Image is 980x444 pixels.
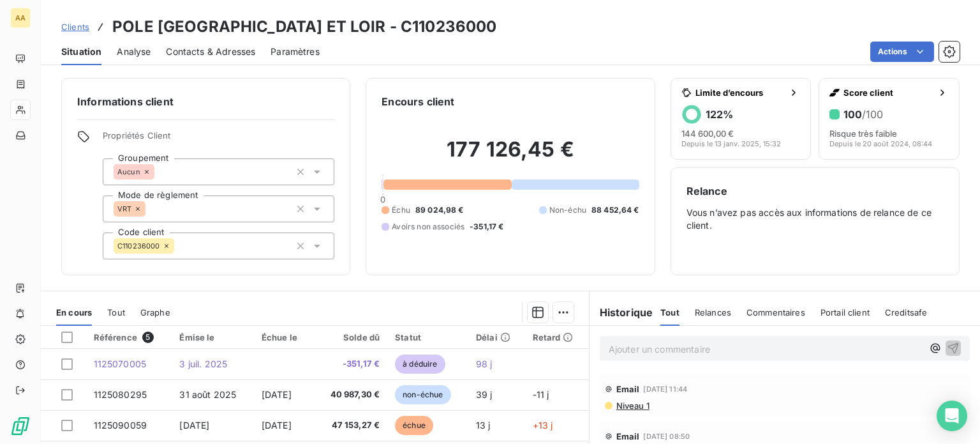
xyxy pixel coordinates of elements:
[590,305,653,320] h6: Historique
[117,168,140,176] span: Aucun
[819,78,960,160] button: Score client100/100Risque très faibleDepuis le 20 août 2024, 08:44
[829,140,932,148] span: Depuis le 20 août 2024, 08:44
[392,204,410,216] span: Échu
[533,332,581,342] div: Retard
[262,389,292,400] span: [DATE]
[103,130,334,148] span: Propriétés Client
[695,88,784,98] span: Limite d’encours
[746,307,805,318] span: Commentaires
[681,128,734,139] span: 144 600,00 €
[142,332,154,343] span: 5
[862,108,883,121] span: /100
[262,332,304,342] div: Échue le
[829,128,897,139] span: Risque très faible
[591,204,639,216] span: 88 452,64 €
[660,307,679,318] span: Tout
[687,183,944,259] div: Vous n’avez pas accès aux informations de relance de ce client.
[392,221,464,233] span: Avoirs non associés
[476,358,493,369] span: 98 j
[320,388,380,401] span: 40 987,30 €
[94,420,147,431] span: 1125090059
[615,401,650,411] span: Niveau 1
[395,385,450,404] span: non-échue
[117,45,151,58] span: Analyse
[885,307,928,318] span: Creditsafe
[643,433,690,440] span: [DATE] 08:50
[10,8,31,28] div: AA
[476,420,491,431] span: 13 j
[10,416,31,436] img: Logo LeanPay
[262,420,292,431] span: [DATE]
[179,420,209,431] span: [DATE]
[174,240,184,252] input: Ajouter une valeur
[77,94,334,109] h6: Informations client
[415,204,464,216] span: 89 024,98 €
[179,389,236,400] span: 31 août 2025
[671,78,812,160] button: Limite d’encours122%144 600,00 €Depuis le 13 janv. 2025, 15:32
[145,203,156,215] input: Ajouter une valeur
[112,15,496,38] h3: POLE [GEOGRAPHIC_DATA] ET LOIR - C110236000
[643,385,687,393] span: [DATE] 11:44
[117,242,160,250] span: C110236000
[843,108,883,121] h6: 100
[549,204,586,216] span: Non-échu
[154,166,165,178] input: Ajouter une valeur
[870,42,934,62] button: Actions
[937,401,967,431] div: Open Intercom Messenger
[382,137,639,175] h2: 177 126,45 €
[166,45,255,58] span: Contacts & Adresses
[179,332,246,342] div: Émise le
[533,420,553,431] span: +13 j
[533,389,549,400] span: -11 j
[470,221,503,233] span: -351,17 €
[94,389,147,400] span: 1125080295
[476,389,493,400] span: 39 j
[382,94,454,109] h6: Encours client
[616,384,640,394] span: Email
[61,22,89,32] span: Clients
[179,358,227,369] span: 3 juil. 2025
[706,108,733,121] h6: 122 %
[616,431,640,441] span: Email
[380,194,385,204] span: 0
[117,205,131,213] span: VRT
[476,332,517,342] div: Délai
[395,355,445,374] span: à déduire
[61,45,101,58] span: Situation
[271,45,320,58] span: Paramètres
[695,307,731,318] span: Relances
[61,20,89,33] a: Clients
[395,416,433,435] span: échue
[687,183,944,199] h6: Relance
[94,332,165,343] div: Référence
[56,307,92,318] span: En cours
[107,307,125,318] span: Tout
[140,307,170,318] span: Graphe
[320,419,380,432] span: 47 153,27 €
[94,358,147,369] span: 1125070005
[395,332,461,342] div: Statut
[820,307,870,318] span: Portail client
[320,358,380,371] span: -351,17 €
[843,88,932,98] span: Score client
[681,140,781,148] span: Depuis le 13 janv. 2025, 15:32
[320,332,380,342] div: Solde dû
